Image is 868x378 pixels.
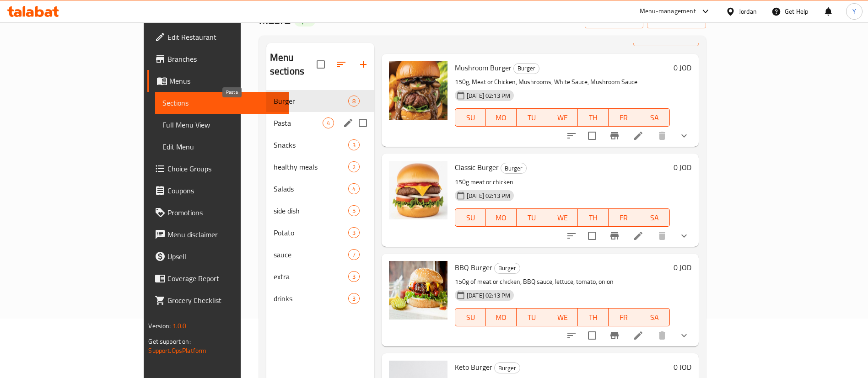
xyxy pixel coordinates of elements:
button: SU [455,308,486,326]
span: 2 [349,163,359,171]
span: export [654,14,699,26]
span: Promotions [167,207,281,218]
span: MO [490,211,513,224]
button: delete [651,325,673,346]
h6: 0 JOD [674,361,691,373]
a: Sections [155,92,289,114]
span: Potato [274,227,348,238]
span: Branches [167,53,281,64]
span: side dish [274,205,348,216]
div: Potato3 [266,222,374,244]
a: Coverage Report [147,267,289,289]
span: MO [490,111,513,124]
span: Classic Burger [455,160,499,174]
span: [DATE] 02:13 PM [463,91,514,100]
span: Snacks [274,139,348,150]
div: sauce7 [266,244,374,266]
p: 150g meat or chicken [455,176,670,188]
span: drinks [274,293,348,304]
span: 4 [349,185,359,193]
a: Promotions [147,202,289,224]
div: Burger [513,63,539,74]
span: SU [459,211,482,224]
span: 3 [349,141,359,149]
button: show more [673,125,695,147]
span: 7 [349,250,359,259]
span: BBQ Burger [455,261,492,274]
button: FR [609,208,639,227]
span: SU [459,111,482,124]
button: SU [455,208,486,227]
svg: Show Choices [679,130,690,141]
span: Select all sections [311,55,330,74]
div: items [348,227,360,238]
a: Branches [147,48,289,70]
span: Edit Restaurant [167,32,281,43]
button: TU [517,108,547,127]
span: [DATE] 02:13 PM [463,291,514,300]
span: 3 [349,229,359,237]
a: Choice Groups [147,158,289,180]
button: TH [578,308,609,326]
div: Burger [494,362,520,373]
span: Salads [274,183,348,194]
span: SA [643,311,666,324]
button: WE [547,308,578,326]
span: Sort sections [330,53,352,75]
span: WE [551,311,574,324]
span: MO [490,311,513,324]
button: TH [578,208,609,227]
button: Branch-specific-item [604,225,625,247]
nav: Menu sections [266,86,374,313]
button: show more [673,325,695,346]
button: MO [486,108,517,127]
span: Burger [514,63,539,74]
span: Select to update [582,226,602,245]
span: sauce [274,249,348,260]
img: Classic Burger [389,161,447,219]
span: TU [520,211,544,224]
h2: Menu items [382,18,427,46]
div: Burger [501,163,527,174]
span: Grocery Checklist [167,295,281,306]
span: Upsell [167,251,281,262]
div: side dish5 [266,200,374,222]
a: Support.OpsPlatform [148,345,206,357]
span: Y [852,6,856,16]
span: import [592,14,636,26]
span: Menus [169,75,281,86]
span: Burger [495,263,520,273]
div: Burger8 [266,90,374,112]
span: 8 [349,97,359,106]
span: TH [582,211,605,224]
span: Coupons [167,185,281,196]
div: Pasta4edit [266,112,374,134]
a: Edit Restaurant [147,26,289,48]
button: delete [651,125,673,147]
div: items [348,161,360,172]
a: Grocery Checklist [147,289,289,311]
a: Upsell [147,245,289,267]
a: Edit menu item [633,130,644,141]
a: Edit Menu [155,136,289,158]
div: items [348,293,360,304]
p: 150g of meat or chicken, BBQ sauce, lettuce, tomato, onion [455,276,670,287]
span: Burger [274,96,348,106]
span: WE [551,111,574,124]
div: items [348,139,360,150]
span: Pasta [274,117,323,128]
h6: 0 JOD [674,261,691,274]
span: SU [459,311,482,324]
div: Jordan [739,6,757,16]
span: FR [612,211,636,224]
span: TH [582,311,605,324]
span: Edit Menu [162,141,281,152]
div: items [348,271,360,282]
p: 150g, Meat or Chicken, Mushrooms, White Sauce, Mushroom Sauce [455,76,670,88]
a: Edit menu item [633,230,644,241]
button: sort-choices [561,325,582,346]
a: Menus [147,70,289,92]
button: sort-choices [561,125,582,147]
